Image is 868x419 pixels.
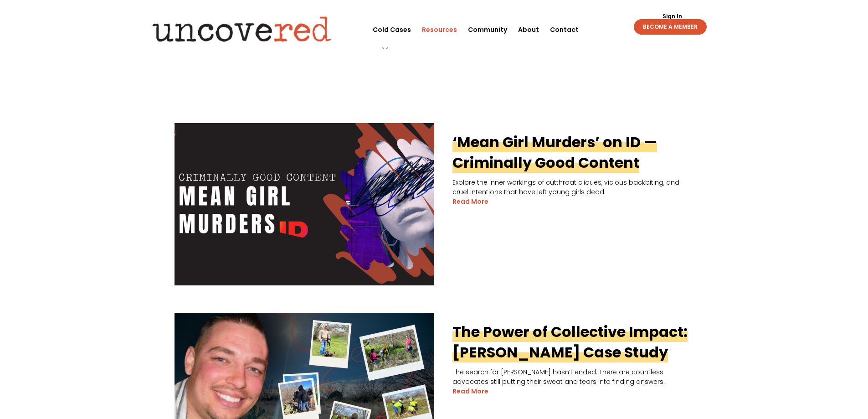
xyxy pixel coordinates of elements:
[175,178,694,197] p: Explore the inner workings of cutthroat cliques, vicious backbiting, and cruel intentions that ha...
[452,321,688,362] a: The Power of Collective Impact: [PERSON_NAME] Case Study
[373,11,411,47] a: Cold Cases
[452,387,488,396] a: read more
[657,14,687,19] a: Sign In
[452,197,488,207] a: read more
[175,123,434,285] img: ‘Mean Girl Murders’ on ID — Criminally Good Content
[452,132,657,173] a: ‘Mean Girl Murders’ on ID — Criminally Good Content
[518,11,539,47] a: About
[175,367,694,387] p: The search for [PERSON_NAME] hasn’t ended. There are countless advocates still putting their swea...
[422,11,457,47] a: Resources
[468,11,507,47] a: Community
[634,19,707,35] a: BECOME A MEMBER
[144,9,341,49] img: Uncovered logo
[550,11,579,47] a: Contact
